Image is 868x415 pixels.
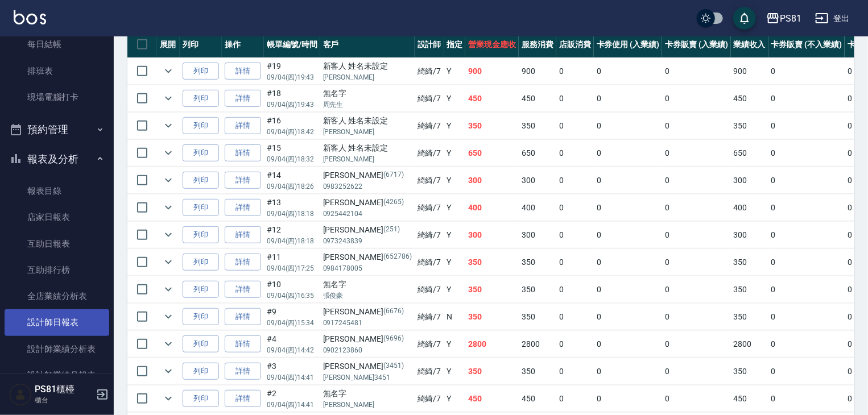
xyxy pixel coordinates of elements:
[768,358,845,385] td: 0
[444,385,466,412] td: Y
[35,395,93,405] p: 櫃台
[183,144,219,162] button: 列印
[323,72,412,82] p: [PERSON_NAME]
[264,304,320,330] td: #9
[323,388,412,400] div: 無名字
[768,85,845,112] td: 0
[323,154,412,164] p: [PERSON_NAME]
[183,254,219,271] button: 列印
[264,140,320,167] td: #15
[264,167,320,194] td: #14
[323,236,412,246] p: 0973243839
[225,254,261,271] a: 詳情
[731,167,768,194] td: 300
[556,58,594,85] td: 0
[264,31,320,58] th: 帳單編號/時間
[415,385,444,412] td: 綺綺 /7
[768,58,845,85] td: 0
[731,385,768,412] td: 450
[594,85,663,112] td: 0
[768,331,845,358] td: 0
[768,31,845,58] th: 卡券販賣 (不入業績)
[160,226,177,243] button: expand row
[267,72,317,82] p: 09/04 (四) 19:43
[444,194,466,221] td: Y
[465,385,519,412] td: 450
[160,335,177,352] button: expand row
[444,276,466,303] td: Y
[5,31,109,57] a: 每日結帳
[267,345,317,355] p: 09/04 (四) 14:42
[160,63,177,80] button: expand row
[465,194,519,221] td: 400
[5,58,109,84] a: 排班表
[594,222,663,248] td: 0
[383,333,404,345] p: (9696)
[160,117,177,134] button: expand row
[811,8,854,29] button: 登出
[556,113,594,139] td: 0
[519,167,556,194] td: 300
[323,209,412,219] p: 0925442104
[320,31,415,58] th: 客戶
[225,172,261,189] a: 詳情
[415,222,444,248] td: 綺綺 /7
[444,249,466,276] td: Y
[323,318,412,328] p: 0917245481
[264,331,320,358] td: #4
[157,31,180,58] th: 展開
[5,84,109,110] a: 現場電腦打卡
[5,144,109,174] button: 報表及分析
[768,113,845,139] td: 0
[662,385,731,412] td: 0
[225,63,261,80] a: 詳情
[323,279,412,290] div: 無名字
[180,31,222,58] th: 列印
[415,58,444,85] td: 綺綺 /7
[594,385,663,412] td: 0
[323,345,412,355] p: 0902123860
[731,140,768,167] td: 650
[444,167,466,194] td: Y
[5,231,109,257] a: 互助日報表
[225,199,261,217] a: 詳情
[415,276,444,303] td: 綺綺 /7
[5,309,109,335] a: 設計師日報表
[183,308,219,326] button: 列印
[519,194,556,221] td: 400
[35,384,93,395] h5: PS81櫃檯
[594,167,663,194] td: 0
[662,331,731,358] td: 0
[225,281,261,298] a: 詳情
[383,197,404,209] p: (4265)
[519,385,556,412] td: 450
[267,372,317,383] p: 09/04 (四) 14:41
[465,276,519,303] td: 350
[415,85,444,112] td: 綺綺 /7
[731,85,768,112] td: 450
[267,400,317,410] p: 09/04 (四) 14:41
[594,276,663,303] td: 0
[267,127,317,137] p: 09/04 (四) 18:42
[267,236,317,246] p: 09/04 (四) 18:18
[183,390,219,408] button: 列印
[465,249,519,276] td: 350
[323,142,412,154] div: 新客人 姓名未設定
[465,358,519,385] td: 350
[768,304,845,330] td: 0
[264,385,320,412] td: #2
[768,385,845,412] td: 0
[264,358,320,385] td: #3
[383,169,404,181] p: (6717)
[662,167,731,194] td: 0
[225,363,261,380] a: 詳情
[444,58,466,85] td: Y
[225,144,261,162] a: 詳情
[662,58,731,85] td: 0
[768,276,845,303] td: 0
[662,194,731,221] td: 0
[731,31,768,58] th: 業績收入
[323,197,412,209] div: [PERSON_NAME]
[225,90,261,107] a: 詳情
[264,276,320,303] td: #10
